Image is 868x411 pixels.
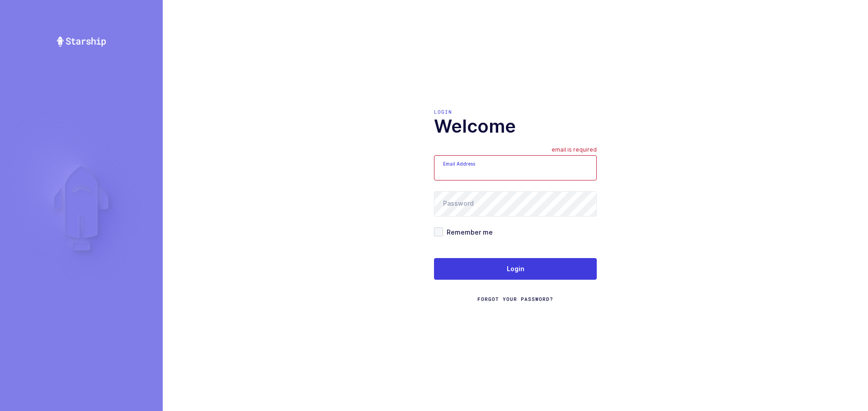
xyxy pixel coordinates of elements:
div: email is required [552,146,597,155]
button: Login [434,258,597,280]
a: Forgot Your Password? [477,296,553,303]
span: Login [507,264,524,273]
span: Remember me [443,228,493,236]
input: Email Address [434,155,597,180]
div: Login [434,108,597,115]
img: Starship [56,36,107,47]
input: Password [434,191,597,217]
h1: Welcome [434,115,597,137]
